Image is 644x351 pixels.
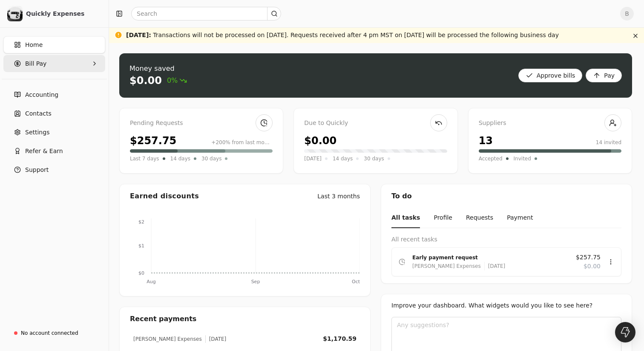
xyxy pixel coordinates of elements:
div: Improve your dashboard. What widgets would you like to see here? [391,301,621,310]
div: [PERSON_NAME] Expenses [133,335,202,343]
span: Accounting [25,90,58,99]
span: Settings [25,128,49,137]
button: Approve bills [518,69,583,82]
div: +200% from last month [211,139,273,146]
div: 14 invited [596,139,621,146]
div: Suppliers [479,119,621,128]
button: Bill Pay [3,55,105,72]
tspan: $2 [138,219,144,225]
tspan: $1 [138,243,144,249]
div: Quickly Expenses [26,9,101,18]
div: Open Intercom Messenger [615,322,635,342]
div: 13 [479,133,493,148]
div: Earned discounts [130,191,199,201]
tspan: $0 [138,270,144,276]
div: To do [381,184,632,208]
div: $0.00 [129,74,162,87]
div: $0.00 [304,133,336,148]
span: 14 days [170,154,190,163]
span: Last 7 days [130,154,159,163]
div: [PERSON_NAME] Expenses [412,262,481,270]
tspan: Sep [251,279,260,284]
button: Pay [586,69,622,82]
div: [DATE] [205,335,227,343]
div: Money saved [129,64,187,74]
button: B [620,7,634,20]
span: Invited [514,154,531,163]
div: Pending Requests [130,119,273,128]
div: [DATE] [484,262,506,270]
span: Accepted [479,154,503,163]
div: Recent payments [120,307,370,331]
span: 30 days [201,154,221,163]
button: Support [3,161,105,178]
button: Refer & Earn [3,142,105,160]
span: Refer & Earn [25,147,63,156]
a: Settings [3,124,105,141]
div: Transactions will not be processed on [DATE]. Requests received after 4 pm MST on [DATE] will be ... [126,31,559,40]
span: $0.00 [584,262,601,271]
div: Due to Quickly [304,119,447,128]
div: All recent tasks [391,235,621,244]
span: Support [25,165,49,174]
a: Home [3,36,105,53]
div: $257.75 [130,133,176,148]
div: No account connected [21,329,78,337]
img: a7430e03-5703-430b-9462-2a807a799ba4.jpeg [7,6,23,21]
input: Search [131,7,281,20]
a: Accounting [3,86,105,103]
div: Early payment request [412,253,569,262]
span: Home [25,41,43,49]
button: Requests [466,208,493,228]
span: [DATE] [304,154,322,163]
button: All tasks [391,208,420,228]
div: $1,170.59 [323,334,356,343]
tspan: Aug [147,279,155,284]
a: No account connected [3,325,105,341]
tspan: Oct [352,279,360,284]
div: Last 3 months [317,192,360,201]
button: Profile [434,208,452,228]
span: $257.75 [576,253,601,262]
span: 30 days [364,154,384,163]
span: Contacts [25,109,52,118]
span: 14 days [333,154,353,163]
span: [DATE] : [126,32,151,38]
button: Payment [507,208,533,228]
a: Contacts [3,105,105,122]
span: 0% [167,75,187,86]
span: Bill Pay [25,59,46,68]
